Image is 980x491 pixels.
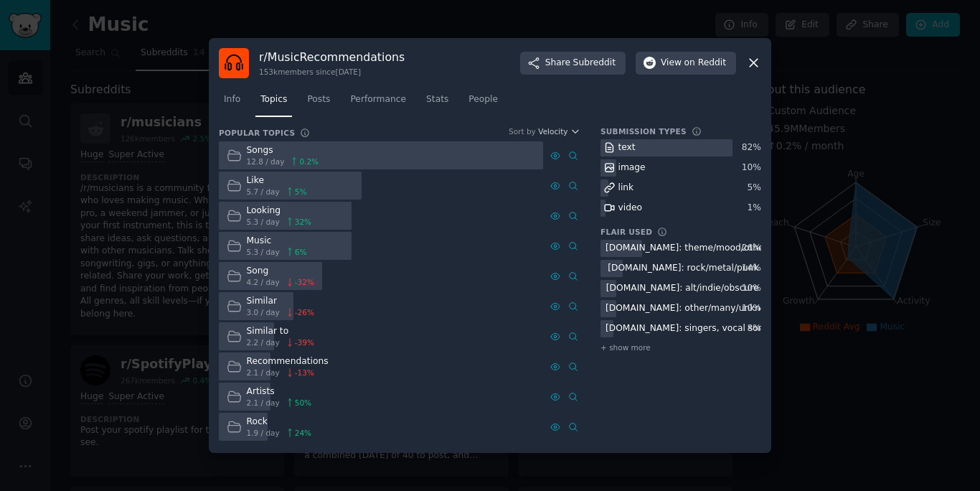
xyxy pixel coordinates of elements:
[684,57,726,70] span: on Reddit
[295,337,314,347] span: -39 %
[742,302,761,315] div: 10 %
[748,202,761,215] div: 1 %
[618,162,646,174] div: image
[748,182,761,195] div: 5 %
[247,187,280,197] span: 5.7 / day
[509,126,536,136] div: Sort by
[247,368,280,378] span: 2.1 / day
[463,88,503,118] a: People
[247,205,312,218] div: Looking
[618,202,642,215] div: video
[247,156,285,167] span: 12.8 / day
[247,385,312,398] div: Artists
[295,428,311,438] span: 24 %
[295,398,311,408] span: 50 %
[219,48,249,78] img: MusicRecommendations
[259,50,405,65] h3: r/ MusicRecommendations
[295,368,314,378] span: -13 %
[468,93,498,106] span: People
[606,242,808,255] div: [DOMAIN_NAME]: theme/mood/other specifics
[247,325,314,338] div: Similar to
[636,52,736,75] button: Viewon Reddit
[247,247,280,257] span: 5.3 / day
[295,247,307,257] span: 6 %
[600,126,687,136] h3: Submission Types
[538,126,567,136] span: Velocity
[350,93,406,106] span: Performance
[247,355,329,368] div: Recommendations
[247,174,307,187] div: Like
[295,187,307,197] span: 5 %
[247,235,307,248] div: Music
[421,88,453,118] a: Stats
[742,262,761,275] div: 14 %
[618,141,636,154] div: text
[742,162,761,174] div: 10 %
[247,217,280,227] span: 5.3 / day
[247,295,314,308] div: Similar
[345,88,411,118] a: Performance
[600,342,651,352] span: + show more
[247,277,280,287] span: 4.2 / day
[520,52,626,75] button: ShareSubreddit
[247,398,280,408] span: 2.1 / day
[545,57,616,70] span: Share
[606,322,826,335] div: [DOMAIN_NAME]: singers, vocal songs (pop/other)
[302,88,335,118] a: Posts
[224,93,240,106] span: Info
[573,57,616,70] span: Subreddit
[742,282,761,295] div: 10 %
[299,156,319,167] span: 0.2 %
[295,217,311,227] span: 32 %
[748,322,761,335] div: 8 %
[600,227,652,237] h3: Flair Used
[247,428,280,438] span: 1.9 / day
[742,242,761,255] div: 26 %
[742,141,761,154] div: 82 %
[606,282,759,295] div: [DOMAIN_NAME]: alt/indie/obscure
[247,144,319,157] div: Songs
[260,93,287,106] span: Topics
[219,128,295,138] h3: Popular Topics
[259,67,405,77] div: 153k members since [DATE]
[295,277,314,287] span: -32 %
[255,88,292,118] a: Topics
[608,262,758,275] div: [DOMAIN_NAME]: rock/metal/punk
[247,416,312,429] div: Rock
[618,182,634,195] div: link
[219,88,245,118] a: Info
[661,57,726,70] span: View
[247,265,314,278] div: Song
[426,93,448,106] span: Stats
[307,93,330,106] span: Posts
[606,302,811,315] div: [DOMAIN_NAME]: other/many/unknown genres
[538,126,580,136] button: Velocity
[247,307,280,317] span: 3.0 / day
[247,337,280,347] span: 2.2 / day
[295,307,314,317] span: -26 %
